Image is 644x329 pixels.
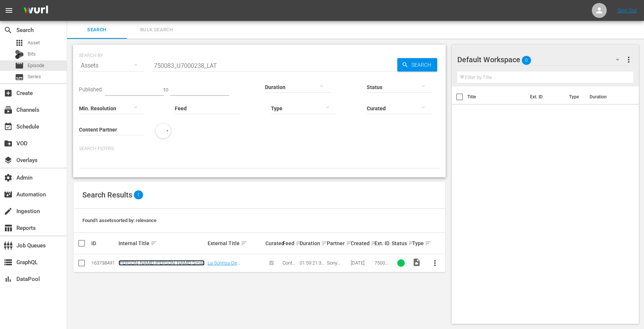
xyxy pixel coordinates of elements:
span: VOD [4,139,13,148]
span: Asset [28,39,40,47]
div: 01:59:21.387 [300,260,325,266]
div: Created [351,239,372,248]
button: more_vert [426,254,444,272]
span: Admin [4,173,13,182]
span: Bits [28,50,36,58]
span: Episode [28,62,44,69]
span: Content [282,260,295,271]
span: menu [4,6,13,15]
span: more_vert [430,259,439,268]
th: Ext. ID [525,86,565,107]
span: Create [4,89,13,98]
span: Reports [4,224,13,232]
span: 1 [134,190,143,199]
div: [DATE] [351,260,372,266]
div: ID [91,240,116,246]
div: 163738491 [91,260,116,266]
div: Internal Title [119,239,205,248]
span: Job Queues [4,241,13,250]
button: more_vert [624,51,633,69]
th: Duration [585,86,630,107]
div: Type [412,239,424,248]
span: sort [296,240,302,247]
span: Bulk Search [131,26,182,34]
th: Type [565,86,585,107]
span: Asset [15,38,24,47]
div: Feed [282,239,297,248]
button: Search [397,58,437,72]
div: Status [392,239,410,248]
span: more_vert [624,55,633,64]
span: sort [408,240,415,247]
a: La Sonrisa De [PERSON_NAME] [PERSON_NAME] [208,260,243,277]
div: External Title [208,239,263,248]
div: Ext. ID [375,240,389,246]
span: sort [346,240,353,247]
div: Bits [15,50,24,59]
span: Episode [15,61,24,70]
a: [PERSON_NAME] [PERSON_NAME] Smile [119,260,205,266]
span: sort [241,240,247,247]
span: GraphQL [4,258,13,267]
span: Schedule [4,122,13,131]
span: Published: [79,86,103,92]
div: Assets [79,55,145,76]
span: Sony Pictures Television [327,260,348,277]
span: sort [151,240,157,247]
span: Overlays [4,156,13,165]
a: Sign Out [618,7,637,13]
span: Search Results [82,190,132,199]
span: Channels [4,105,13,114]
span: to [164,86,168,92]
span: sort [321,240,328,247]
span: Automation [4,190,13,199]
span: Ingestion [4,207,13,216]
span: DataPool [4,275,13,284]
p: Search Filters: [79,146,440,152]
span: sort [371,240,378,247]
div: Duration [300,239,325,248]
span: Series [28,73,41,80]
span: Search [72,26,122,34]
div: Default Workspace [457,49,626,70]
span: 0 [522,53,531,68]
span: Series [15,73,24,82]
img: ans4CAIJ8jUAAAAAAAAAAAAAAAAAAAAAAAAgQb4GAAAAAAAAAAAAAAAAAAAAAAAAJMjXAAAAAAAAAAAAAAAAAAAAAAAAgAT5G... [18,2,54,19]
span: Video [412,258,421,267]
span: Search [408,58,437,72]
div: Curated [265,240,280,246]
span: Found 1 assets sorted by: relevance [82,218,157,223]
div: Partner [327,239,348,248]
th: Title [467,86,525,107]
span: 750083_U7000238_LAT [375,260,388,282]
span: Search [4,26,13,35]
